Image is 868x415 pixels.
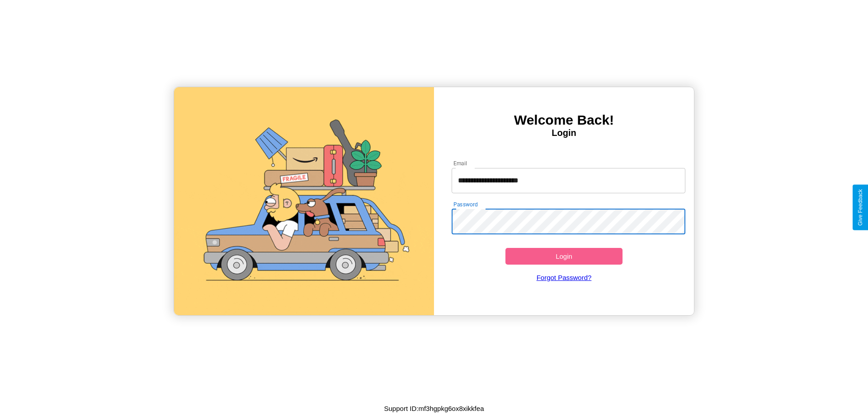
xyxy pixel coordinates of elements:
[453,159,467,167] label: Email
[434,128,694,138] h4: Login
[384,402,484,415] p: Support ID: mf3hgpkg6ox8xikkfea
[453,201,477,208] label: Password
[505,248,623,265] button: Login
[857,189,863,226] div: Give Feedback
[434,112,694,128] h3: Welcome Back!
[447,265,681,290] a: Forgot Password?
[174,87,434,315] img: gif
